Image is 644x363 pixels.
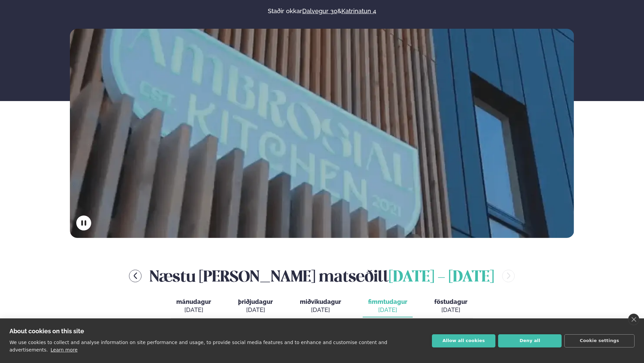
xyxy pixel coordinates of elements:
[9,340,387,353] p: We use cookies to collect and analyse information on site performance and usage, to provide socia...
[176,298,211,305] span: mánudagur
[432,334,495,347] button: Allow all cookies
[238,298,273,305] span: þriðjudagur
[300,298,341,305] span: miðvikudagur
[302,7,337,15] a: Dalvegur 30
[194,7,449,15] p: Staðir okkar &
[233,295,278,317] button: þriðjudagur [DATE]
[628,314,639,325] a: close
[238,306,273,314] div: [DATE]
[9,328,84,335] strong: About cookies on this site
[434,298,467,305] span: föstudagur
[51,347,78,353] a: Learn more
[502,270,515,282] button: menu-btn-right
[389,270,494,285] span: [DATE] - [DATE]
[564,334,635,347] button: Cookie settings
[429,295,473,317] button: föstudagur [DATE]
[341,7,376,15] a: Katrinatun 4
[171,295,216,317] button: mánudagur [DATE]
[363,295,413,317] button: fimmtudagur [DATE]
[368,306,407,314] div: [DATE]
[300,306,341,314] div: [DATE]
[294,295,346,317] button: miðvikudagur [DATE]
[434,306,467,314] div: [DATE]
[368,298,407,305] span: fimmtudagur
[129,270,141,282] button: menu-btn-left
[498,334,562,347] button: Deny all
[176,306,211,314] div: [DATE]
[150,265,494,287] h2: Næstu [PERSON_NAME] matseðill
